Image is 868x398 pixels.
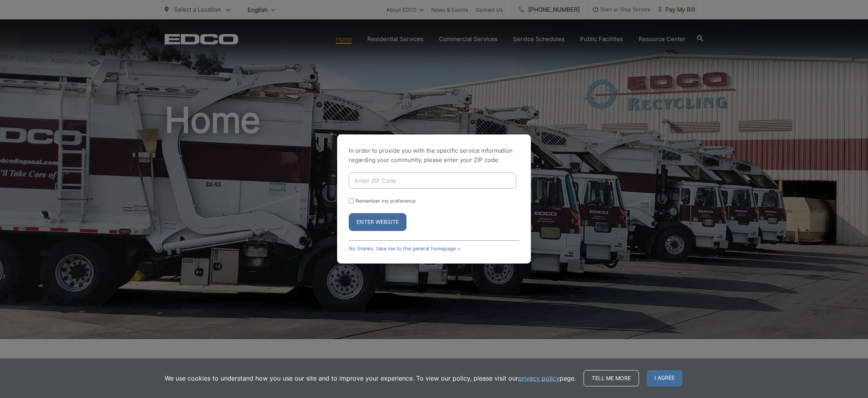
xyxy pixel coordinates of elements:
[349,246,460,252] a: No thanks, take me to the general homepage >
[349,172,516,189] input: Enter ZIP Code
[349,146,519,165] p: In order to provide you with the specific service information regarding your community, please en...
[584,370,639,386] a: Tell me more
[647,370,682,386] span: I agree
[165,374,576,383] p: We use cookies to understand how you use our site and to improve your experience. To view our pol...
[518,374,560,383] a: privacy policy
[355,198,415,204] label: Remember my preference
[349,213,406,231] button: Enter Website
